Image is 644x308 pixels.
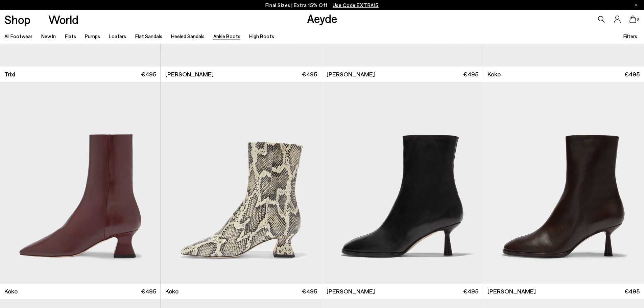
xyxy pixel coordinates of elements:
a: Heeled Sandals [171,33,205,39]
span: €495 [302,287,317,295]
span: €495 [624,287,640,295]
a: Aeyde [307,11,337,25]
span: Navigate to /collections/ss25-final-sizes [333,2,379,8]
span: €495 [302,70,317,78]
span: [PERSON_NAME] [487,287,536,295]
a: [PERSON_NAME] €495 [483,284,644,299]
a: [PERSON_NAME] €495 [161,67,321,82]
a: [PERSON_NAME] €495 [322,284,483,299]
span: Filters [623,33,637,39]
a: Koko €495 [483,67,644,82]
span: €495 [141,287,156,295]
img: Dorothy Soft Sock Boots [483,82,644,284]
a: 0 [629,16,636,23]
span: €495 [463,70,478,78]
span: €495 [624,70,640,78]
span: Koko [4,287,18,295]
span: [PERSON_NAME] [327,287,375,295]
a: High Boots [249,33,274,39]
span: 0 [636,18,640,21]
span: €495 [141,70,156,78]
a: Koko €495 [161,284,321,299]
a: [PERSON_NAME] €495 [322,67,483,82]
a: Flat Sandals [135,33,162,39]
a: Ankle Boots [213,33,240,39]
span: Koko [165,287,178,295]
span: [PERSON_NAME] [165,70,214,78]
a: Loafers [109,33,126,39]
img: Koko Regal Heel Boots [161,82,321,284]
span: €495 [463,287,478,295]
p: Final Sizes | Extra 15% Off [265,1,379,9]
a: Pumps [85,33,100,39]
a: Shop [4,14,30,25]
a: Flats [65,33,76,39]
span: [PERSON_NAME] [327,70,375,78]
span: Koko [487,70,501,78]
a: All Footwear [4,33,32,39]
span: Trixi [4,70,15,78]
img: Dorothy Soft Sock Boots [322,82,483,284]
a: World [48,14,78,25]
a: New In [41,33,56,39]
